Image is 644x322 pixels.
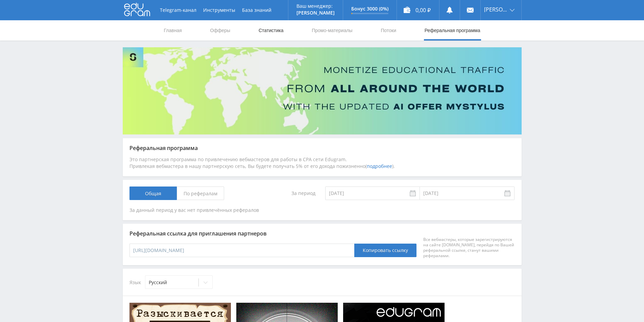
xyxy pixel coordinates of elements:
a: Офферы [210,20,231,41]
span: Общая [129,187,177,200]
a: Промо-материалы [311,20,353,41]
span: [PERSON_NAME] [484,7,508,12]
button: Копировать ссылку [354,244,416,257]
span: По рефералам [177,187,224,200]
div: Реферальная ссылка для приглашения партнеров [129,230,515,237]
p: Бонус 3000 (0%) [351,6,388,11]
a: Статистика [258,20,284,41]
p: Ваш менеджер: [296,3,335,9]
div: Это партнерская программа по привлечению вебмастеров для работы в CPA сети Edugram. Привлекая веб... [129,156,515,170]
div: Реферальная программа [129,145,515,151]
a: Главная [163,20,183,41]
a: подробнее [367,163,392,169]
div: Язык [129,275,515,289]
a: Реферальная программа [424,20,481,41]
img: Banner [123,47,522,134]
a: Потоки [380,20,397,41]
div: Все вебмастеры, которые зарегистрируются на сайте [DOMAIN_NAME], перейдя по Вашей реферальной ссы... [423,237,515,258]
div: За период [260,187,319,200]
p: [PERSON_NAME] [296,10,335,16]
span: ( ). [365,163,395,169]
div: За данный период у вас нет привлечённых рефералов [129,207,515,214]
